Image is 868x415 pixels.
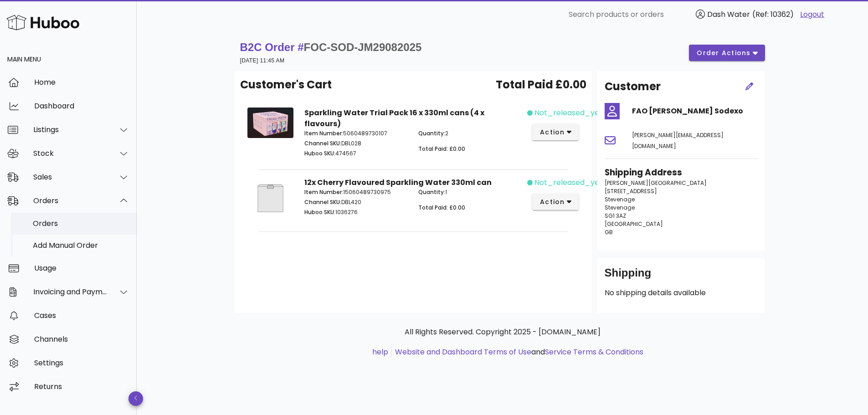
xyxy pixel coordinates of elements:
[34,102,129,110] div: Dashboard
[605,220,663,228] span: [GEOGRAPHIC_DATA]
[707,9,750,20] span: Dash Water
[632,106,758,117] h4: FAO [PERSON_NAME] Sodexo
[34,335,129,343] div: Channels
[33,241,129,250] div: Add Manual Order
[605,179,707,187] span: [PERSON_NAME][GEOGRAPHIC_DATA]
[752,9,794,20] span: (Ref: 10362)
[240,77,332,93] span: Customer's Cart
[605,78,661,95] h2: Customer
[304,177,492,188] strong: 12x Cherry Flavoured Sparkling Water 330ml can
[33,287,108,296] div: Invoicing and Payments
[240,57,285,64] small: [DATE] 11:45 AM
[545,347,643,357] a: Service Terms & Conditions
[304,41,422,53] span: FOC-SOD-JM29082025
[33,149,108,158] div: Stock
[34,264,129,272] div: Usage
[395,347,531,357] a: Website and Dashboard Terms of Use
[605,287,758,298] p: No shipping details available
[534,177,602,188] span: not_released_yet
[242,327,763,338] p: All Rights Reserved. Copyright 2025 - [DOMAIN_NAME]
[304,208,335,216] span: Huboo SKU:
[605,266,758,287] div: Shipping
[539,197,565,207] span: action
[304,208,408,216] p: 1036276
[304,129,343,137] span: Item Number:
[33,219,129,228] div: Orders
[304,129,408,138] p: 5060489730107
[33,173,108,181] div: Sales
[539,128,565,137] span: action
[304,188,343,196] span: Item Number:
[605,228,613,236] span: GB
[33,125,108,134] div: Listings
[532,124,579,140] button: action
[418,188,445,196] span: Quantity:
[372,347,388,357] a: help
[392,347,643,358] li: and
[605,187,657,195] span: [STREET_ADDRESS]
[605,204,635,211] span: Stevenage
[534,108,602,118] span: not_released_yet
[304,188,408,196] p: 15060489730975
[418,188,522,196] p: 1
[34,359,129,367] div: Settings
[34,78,129,87] div: Home
[418,145,465,153] span: Total Paid: £0.00
[605,195,635,203] span: Stevenage
[247,177,293,219] img: Product Image
[304,149,335,157] span: Huboo SKU:
[496,77,586,93] span: Total Paid £0.00
[304,139,341,147] span: Channel SKU:
[418,204,465,211] span: Total Paid: £0.00
[33,196,108,205] div: Orders
[6,13,79,32] img: Huboo Logo
[304,149,408,158] p: 474567
[247,108,293,138] img: Product Image
[800,9,824,20] a: Logout
[605,212,626,220] span: SG1 3AZ
[240,41,422,53] strong: B2C Order #
[689,45,765,61] button: order actions
[304,198,408,206] p: DBL420
[304,108,484,129] strong: Sparkling Water Trial Pack 16 x 330ml cans (4 x flavours)
[34,382,129,391] div: Returns
[418,129,445,137] span: Quantity:
[605,166,758,179] h3: Shipping Address
[532,194,579,210] button: action
[696,48,751,58] span: order actions
[418,129,522,138] p: 2
[304,198,341,206] span: Channel SKU:
[34,311,129,320] div: Cases
[632,131,724,150] span: [PERSON_NAME][EMAIL_ADDRESS][DOMAIN_NAME]
[304,139,408,148] p: DBL028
